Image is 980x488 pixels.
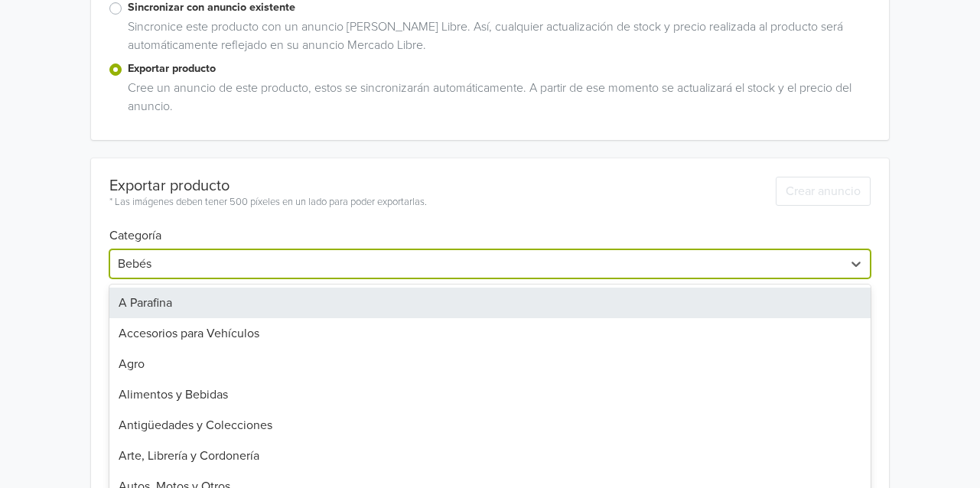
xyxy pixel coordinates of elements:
[109,177,427,195] div: Exportar producto
[109,379,871,410] div: Alimentos y Bebidas
[128,60,871,77] label: Exportar producto
[109,441,871,471] div: Arte, Librería y Cordonería
[109,410,871,441] div: Antigüedades y Colecciones
[122,18,871,60] div: Sincronice este producto con un anuncio [PERSON_NAME] Libre. Así, cualquier actualización de stoc...
[109,349,871,379] div: Agro
[122,79,871,122] div: Cree un anuncio de este producto, estos se sincronizarán automáticamente. A partir de ese momento...
[109,288,871,318] div: A Parafina
[109,318,871,349] div: Accesorios para Vehículos
[109,195,427,210] div: * Las imágenes deben tener 500 píxeles en un lado para poder exportarlas.
[109,210,871,243] h6: Categoría
[776,177,871,206] button: Crear anuncio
